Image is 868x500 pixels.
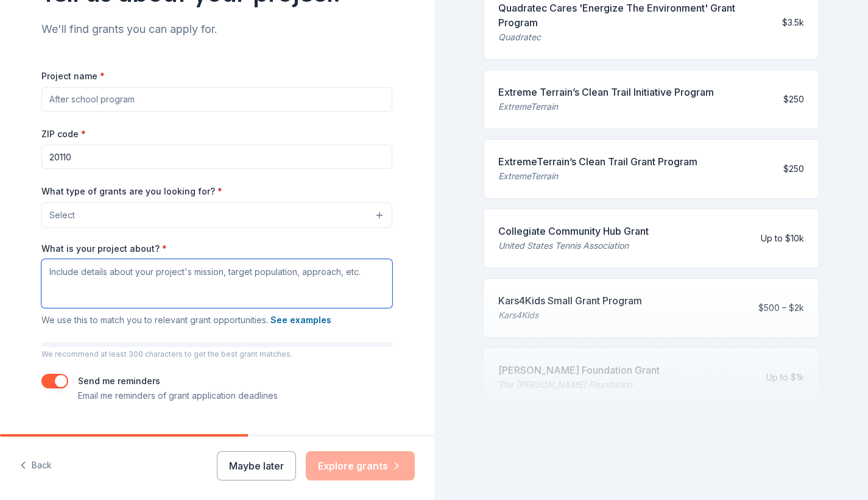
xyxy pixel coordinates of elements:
[217,451,296,480] button: Maybe later
[41,202,392,228] button: Select
[41,349,392,359] p: We recommend at least 300 characters to get the best grant matches.
[19,453,52,479] button: Back
[41,128,86,140] label: ZIP code
[498,238,649,253] div: United States Tennis Association
[498,154,697,169] div: ExtremeTerrain’s Clean Trail Grant Program
[498,1,773,30] div: Quadratec Cares 'Energize The Environment' Grant Program
[41,70,105,82] label: Project name
[41,20,392,39] div: We'll find grants you can apply for.
[41,243,167,255] label: What is your project about?
[783,92,804,107] div: $250
[498,30,773,45] div: Quadratec
[78,388,278,403] p: Email me reminders of grant application deadlines
[498,99,714,114] div: ExtremeTerrain
[498,224,649,238] div: Collegiate Community Hub Grant
[783,162,804,176] div: $250
[41,87,392,112] input: After school program
[498,169,697,184] div: ExtremeTerrain
[782,15,804,30] div: $3.5k
[41,185,222,198] label: What type of grants are you looking for?
[41,315,331,325] span: We use this to match you to relevant grant opportunities.
[498,85,714,99] div: Extreme Terrain’s Clean Trail Initiative Program
[761,231,804,246] div: Up to $10k
[41,145,392,169] input: 12345 (U.S. only)
[49,208,75,223] span: Select
[78,376,160,386] label: Send me reminders
[270,313,331,327] button: See examples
